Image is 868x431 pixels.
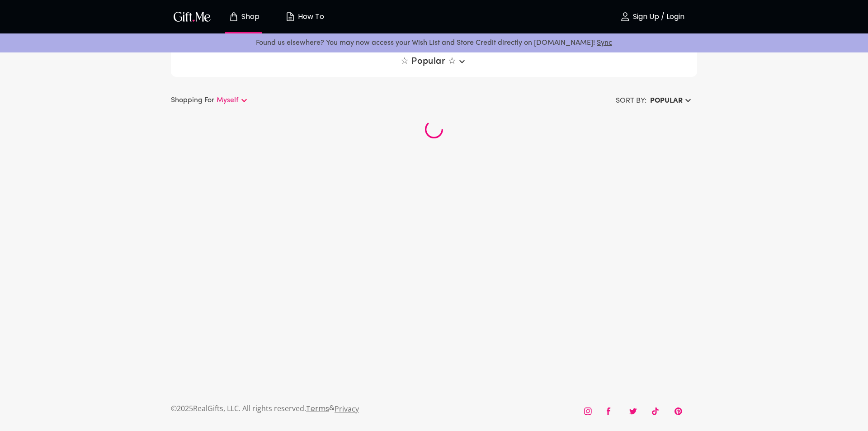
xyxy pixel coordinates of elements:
[279,2,329,31] button: How To
[171,11,213,22] button: GiftMe Logo
[219,2,269,31] button: Store page
[607,2,697,31] button: Sign Up / Login
[335,404,359,414] a: Privacy
[631,13,684,21] p: Sign Up / Login
[7,37,861,49] p: Found us elsewhere? You may now access your Wish List and Store Credit directly on [DOMAIN_NAME]!
[171,95,214,106] p: Shopping For
[217,95,239,106] p: Myself
[285,11,296,22] img: how-to.svg
[239,13,259,21] p: Shop
[616,95,646,106] h6: SORT BY:
[306,403,329,414] a: Terms
[172,10,212,23] img: GiftMe Logo
[646,93,697,109] button: Popular
[329,403,335,422] p: &
[401,56,467,67] span: ☆ Popular ☆
[296,13,324,21] p: How To
[171,403,306,414] p: © 2025 RealGifts, LLC. All rights reserved.
[397,53,471,70] button: ☆ Popular ☆
[597,39,612,47] a: Sync
[650,95,683,106] h6: Popular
